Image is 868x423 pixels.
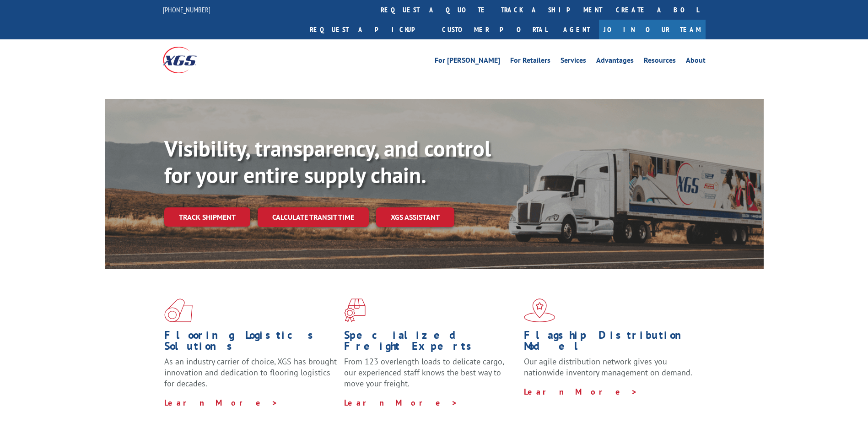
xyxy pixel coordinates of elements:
[524,386,638,397] a: Learn More >
[303,20,435,39] a: Request a pickup
[510,57,550,67] a: For Retailers
[644,57,676,67] a: Resources
[258,207,369,227] a: Calculate transit time
[164,134,491,189] b: Visibility, transparency, and control for your entire supply chain.
[344,330,517,356] h1: Specialized Freight Experts
[376,207,454,227] a: XGS ASSISTANT
[344,356,517,397] p: From 123 overlength loads to delicate cargo, our experienced staff knows the best way to move you...
[561,57,586,67] a: Services
[164,298,193,322] img: xgs-icon-total-supply-chain-intelligence-red
[344,298,366,322] img: xgs-icon-focused-on-flooring-red
[554,20,599,39] a: Agent
[524,330,697,356] h1: Flagship Distribution Model
[163,5,210,14] a: [PHONE_NUMBER]
[164,330,337,356] h1: Flooring Logistics Solutions
[164,356,337,389] span: As an industry carrier of choice, XGS has brought innovation and dedication to flooring logistics...
[596,57,634,67] a: Advantages
[524,356,692,378] span: Our agile distribution network gives you nationwide inventory management on demand.
[164,207,250,227] a: Track shipment
[435,20,554,39] a: Customer Portal
[435,57,500,67] a: For [PERSON_NAME]
[164,397,278,408] a: Learn More >
[524,298,555,322] img: xgs-icon-flagship-distribution-model-red
[599,20,706,39] a: Join Our Team
[686,57,706,67] a: About
[344,397,458,408] a: Learn More >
